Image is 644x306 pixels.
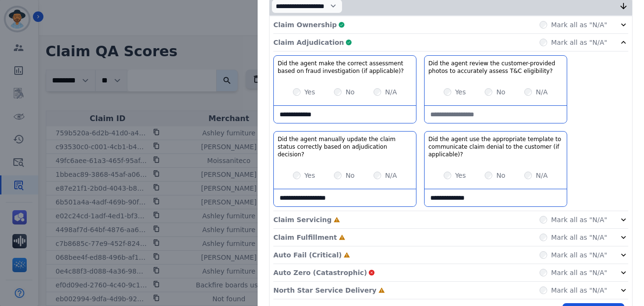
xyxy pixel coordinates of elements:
[278,135,412,158] h3: Did the agent manually update the claim status correctly based on adjudication decision?
[273,250,342,260] p: Auto Fail (Critical)
[278,60,412,75] h3: Did the agent make the correct assessment based on fraud investigation (if applicable)?
[551,268,607,277] label: Mark all as "N/A"
[551,250,607,260] label: Mark all as "N/A"
[345,171,354,180] label: No
[428,135,563,158] h3: Did the agent use the appropriate template to communicate claim denial to the customer (if applic...
[304,87,315,97] label: Yes
[345,87,354,97] label: No
[551,215,607,224] label: Mark all as "N/A"
[496,87,505,97] label: No
[551,233,607,242] label: Mark all as "N/A"
[304,171,315,180] label: Yes
[551,286,607,295] label: Mark all as "N/A"
[273,215,332,224] p: Claim Servicing
[536,171,548,180] label: N/A
[455,171,466,180] label: Yes
[273,38,344,47] p: Claim Adjudication
[496,171,505,180] label: No
[385,171,397,180] label: N/A
[273,233,337,242] p: Claim Fulfillment
[273,268,367,277] p: Auto Zero (Catastrophic)
[551,38,607,47] label: Mark all as "N/A"
[385,87,397,97] label: N/A
[273,20,337,30] p: Claim Ownership
[536,87,548,97] label: N/A
[455,87,466,97] label: Yes
[551,20,607,30] label: Mark all as "N/A"
[428,60,563,75] h3: Did the agent review the customer-provided photos to accurately assess T&C eligibility?
[273,286,376,295] p: North Star Service Delivery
